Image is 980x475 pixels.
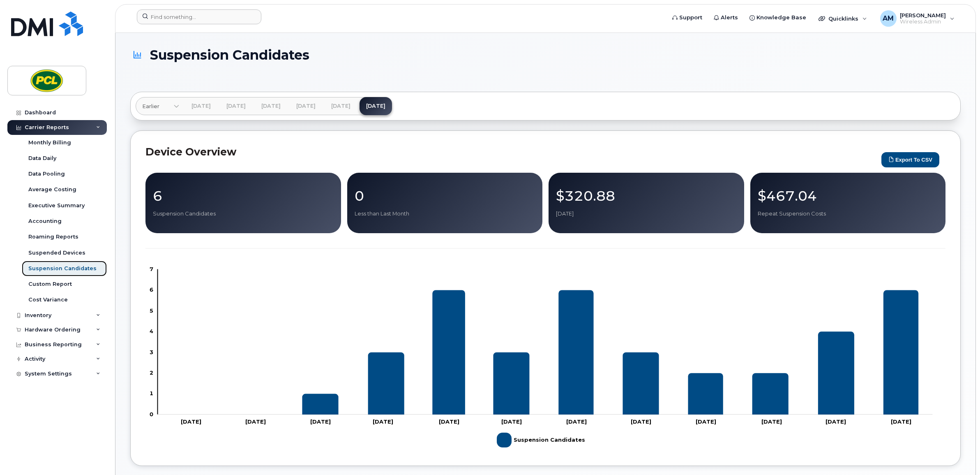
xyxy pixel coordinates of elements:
tspan: [DATE] [761,418,782,425]
g: Legend [497,429,585,451]
tspan: [DATE] [181,418,202,425]
p: Less than Last Month [355,210,535,218]
tspan: 3 [150,349,153,355]
span: Suspension Candidates [150,48,309,62]
tspan: 6 [150,287,153,293]
g: Suspension Candidates [173,290,919,415]
tspan: [DATE] [696,418,716,425]
a: [DATE] [185,97,217,115]
a: [DATE] [220,97,252,115]
p: [DATE] [556,210,737,218]
a: [DATE] [255,97,287,115]
button: Export to CSV [881,152,939,167]
a: [DATE] [360,97,392,115]
tspan: 1 [150,390,153,397]
tspan: 2 [150,369,153,376]
tspan: [DATE] [631,418,651,425]
p: $320.88 [556,188,737,203]
p: 0 [355,188,535,203]
tspan: [DATE] [566,418,587,425]
tspan: 4 [150,328,153,334]
tspan: [DATE] [245,418,266,425]
tspan: [DATE] [439,418,460,425]
tspan: [DATE] [373,418,393,425]
tspan: [DATE] [502,418,522,425]
tspan: 0 [150,411,153,417]
p: 6 [153,188,334,203]
g: Chart [150,266,933,451]
p: $467.04 [758,188,938,203]
tspan: 5 [150,307,153,314]
tspan: [DATE] [310,418,331,425]
a: [DATE] [290,97,322,115]
span: Earlier [142,102,159,110]
tspan: [DATE] [826,418,846,425]
a: Earlier [136,97,179,115]
g: Suspension Candidates [497,429,585,451]
p: Repeat Suspension Costs [758,210,938,218]
h2: Device Overview [145,146,877,158]
tspan: [DATE] [891,418,912,425]
a: [DATE] [325,97,357,115]
tspan: 7 [150,266,153,272]
p: Suspension Candidates [153,210,334,218]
